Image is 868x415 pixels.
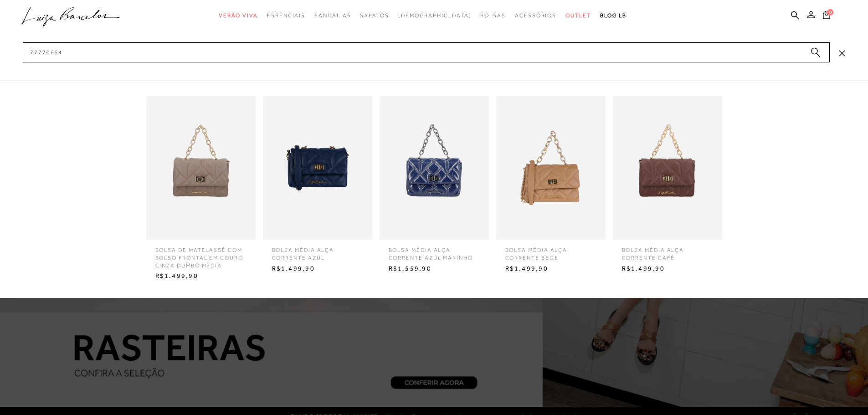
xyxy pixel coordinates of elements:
span: 0 [827,9,833,15]
a: BOLSA MÉDIA ALÇA CORRENTE CAFÉ BOLSA MÉDIA ALÇA CORRENTE CAFÉ R$1.499,90 [611,96,724,275]
span: BOLSA MÉDIA ALÇA CORRENTE CAFÉ [615,240,720,262]
a: categoryNavScreenReaderText [360,7,389,24]
a: BOLSA MÉDIA ALÇA CORRENTE AZUL MARINHO BOLSA MÉDIA ALÇA CORRENTE AZUL MARINHO R$1.559,90 [377,96,491,275]
span: BOLSA DE MATELASSÊ COM BOLSO FRONTAL EM COURO CINZA DUMBO MÉDIA [149,240,253,269]
a: BOLSA MÉDIA ALÇA CORRENTE BEGE BOLSA MÉDIA ALÇA CORRENTE BEGE R$1.499,90 [494,96,608,275]
img: BOLSA MÉDIA ALÇA CORRENTE BEGE [496,96,606,240]
span: BOLSA MÉDIA ALÇA CORRENTE AZUL MARINHO [382,240,487,262]
span: R$1.499,90 [265,262,370,276]
img: BOLSA MÉDIA ALÇA CORRENTE AZUL [263,96,372,240]
img: BOLSA MÉDIA ALÇA CORRENTE CAFÉ [613,96,722,240]
span: Essenciais [267,12,305,19]
span: BLOG LB [600,12,627,19]
input: Buscar. [23,42,830,62]
a: categoryNavScreenReaderText [480,7,506,24]
a: BLOG LB [600,7,627,24]
span: R$1.499,90 [615,262,720,276]
img: BOLSA MÉDIA ALÇA CORRENTE AZUL MARINHO [380,96,489,240]
span: Acessórios [515,12,556,19]
img: BOLSA DE MATELASSÊ COM BOLSO FRONTAL EM COURO CINZA DUMBO MÉDIA [146,96,256,240]
a: BOLSA MÉDIA ALÇA CORRENTE AZUL BOLSA MÉDIA ALÇA CORRENTE AZUL R$1.499,90 [261,96,375,275]
span: Verão Viva [219,12,258,19]
span: Sandálias [314,12,351,19]
span: R$1.499,90 [149,269,253,283]
a: categoryNavScreenReaderText [219,7,258,24]
span: Bolsas [480,12,506,19]
span: [DEMOGRAPHIC_DATA] [398,12,472,19]
span: BOLSA MÉDIA ALÇA CORRENTE AZUL [265,240,370,262]
a: categoryNavScreenReaderText [267,7,305,24]
span: BOLSA MÉDIA ALÇA CORRENTE BEGE [498,240,603,262]
span: R$1.559,90 [382,262,487,276]
a: noSubCategoriesText [398,7,472,24]
a: categoryNavScreenReaderText [314,7,351,24]
span: Sapatos [360,12,389,19]
span: R$1.499,90 [498,262,603,276]
a: categoryNavScreenReaderText [565,7,591,24]
button: 0 [820,10,833,22]
span: Outlet [565,12,591,19]
a: BOLSA DE MATELASSÊ COM BOLSO FRONTAL EM COURO CINZA DUMBO MÉDIA BOLSA DE MATELASSÊ COM BOLSO FRON... [144,96,258,283]
a: categoryNavScreenReaderText [515,7,556,24]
